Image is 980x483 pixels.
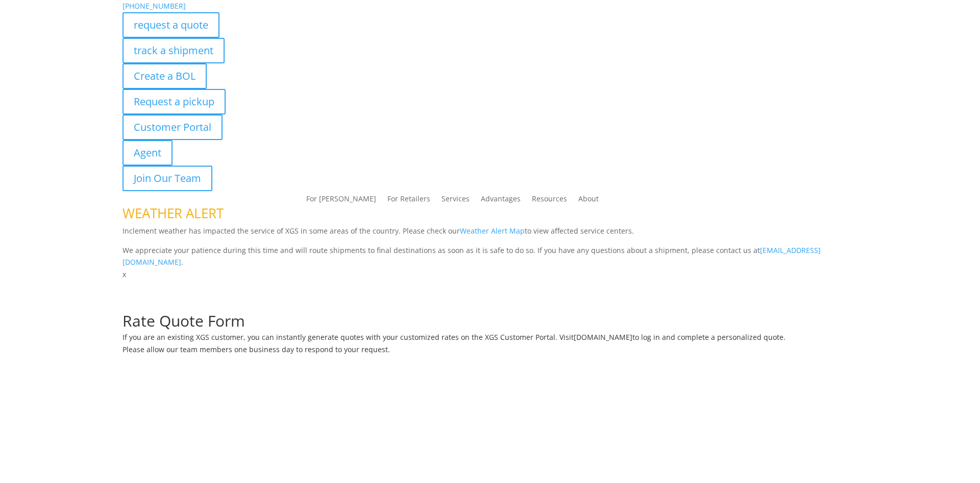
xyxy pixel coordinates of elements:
[122,140,173,166] a: Agent
[122,12,219,38] a: request a quote
[122,166,212,191] a: Join Our Team
[122,114,223,140] a: Customer Portal
[122,313,857,334] h1: Rate Quote Form
[122,332,574,342] span: If you are an existing XGS customer, you can instantly generate quotes with your customized rates...
[306,195,376,206] a: For [PERSON_NAME]
[574,332,632,342] a: [DOMAIN_NAME]
[122,346,857,358] h6: Please allow our team members one business day to respond to your request.
[632,332,786,342] span: to log in and complete a personalized quote.
[122,281,857,301] h1: Request a Quote
[387,195,430,206] a: For Retailers
[122,204,224,222] span: WEATHER ALERT
[481,195,521,206] a: Advantages
[122,268,857,281] p: x
[578,195,599,206] a: About
[122,1,186,11] a: [PHONE_NUMBER]
[122,244,857,269] p: We appreciate your patience during this time and will route shipments to final destinations as so...
[442,195,470,206] a: Services
[122,63,207,89] a: Create a BOL
[460,226,525,236] a: Weather Alert Map
[122,225,857,244] p: Inclement weather has impacted the service of XGS in some areas of the country. Please check our ...
[122,38,225,63] a: track a shipment
[122,301,857,313] p: Complete the form below for a customized quote based on your shipping needs.
[532,195,567,206] a: Resources
[122,89,226,114] a: Request a pickup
